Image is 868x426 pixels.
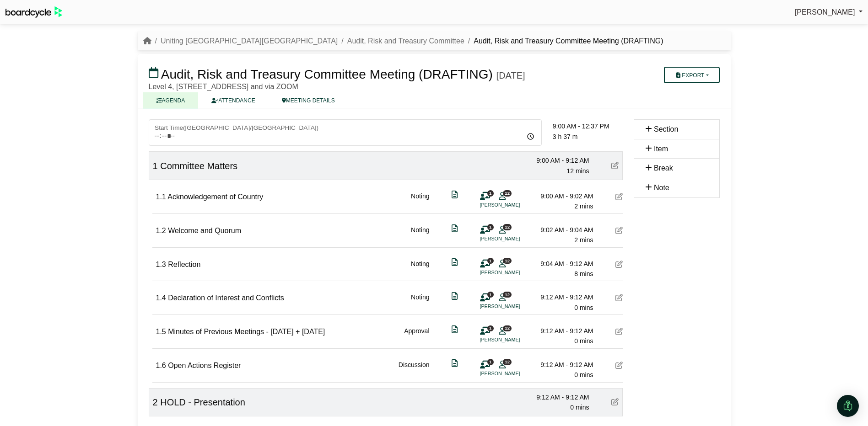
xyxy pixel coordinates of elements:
div: 9:12 AM - 9:12 AM [525,392,589,402]
span: Level 4, [STREET_ADDRESS] and via ZOOM [149,83,298,91]
span: Item [654,145,668,153]
span: 1 [487,359,494,365]
span: 1 [487,292,494,298]
span: HOLD - Presentation [160,397,245,407]
div: 9:12 AM - 9:12 AM [529,360,593,370]
span: Declaration of Interest and Conflicts [168,294,284,302]
li: [PERSON_NAME] [480,201,549,209]
div: Approval [404,326,429,346]
div: Open Intercom Messenger [837,395,859,417]
span: Acknowledgement of Country [167,193,263,201]
span: 1 [487,224,494,230]
a: AGENDA [143,92,199,108]
span: Note [654,184,669,192]
a: ATTENDANCE [198,92,268,108]
div: 9:00 AM - 12:37 PM [553,121,623,131]
span: 1 [153,161,158,171]
span: 12 mins [566,167,589,175]
div: Noting [411,225,429,245]
span: Welcome and Quorum [168,227,241,234]
span: 1.2 [156,227,166,234]
li: [PERSON_NAME] [480,303,549,310]
span: 1.1 [156,193,166,201]
div: Noting [411,259,429,279]
span: 2 mins [574,236,593,244]
span: 2 mins [574,202,593,210]
button: Export [664,67,719,83]
div: Noting [411,191,429,212]
span: 0 mins [574,304,593,311]
li: [PERSON_NAME] [480,336,549,344]
span: 0 mins [574,371,593,378]
span: 1 [487,258,494,264]
div: 9:00 AM - 9:02 AM [529,191,593,201]
div: Discussion [399,360,430,380]
li: [PERSON_NAME] [480,235,549,243]
span: Break [654,164,673,172]
div: Noting [411,292,429,313]
span: 3 h 37 m [553,133,577,140]
div: 9:04 AM - 9:12 AM [529,259,593,269]
span: [PERSON_NAME] [795,8,855,16]
div: [DATE] [496,70,525,81]
span: 1.4 [156,294,166,302]
li: Audit, Risk and Treasury Committee Meeting (DRAFTING) [464,35,663,47]
span: 1 [487,190,494,196]
span: 12 [503,359,512,365]
span: 8 mins [574,270,593,277]
span: Minutes of Previous Meetings - [DATE] + [DATE] [168,328,325,335]
img: BoardcycleBlackGreen-aaafeed430059cb809a45853b8cf6d952af9d84e6e89e1f1685b34bfd5cb7d64.svg [5,6,62,18]
span: 0 mins [570,404,589,411]
div: 9:00 AM - 9:12 AM [525,155,589,165]
span: Reflection [168,261,200,268]
span: 12 [503,190,512,196]
span: 1 [487,325,494,331]
span: 12 [503,224,512,230]
span: 1.3 [156,261,166,268]
span: 2 [153,397,158,407]
span: Audit, Risk and Treasury Committee Meeting (DRAFTING) [161,67,493,81]
li: [PERSON_NAME] [480,269,549,277]
span: Open Actions Register [168,362,241,369]
a: MEETING DETAILS [269,92,348,108]
nav: breadcrumb [143,35,663,47]
span: Committee Matters [160,161,237,171]
span: 12 [503,258,512,264]
span: 1.6 [156,362,166,369]
div: 9:12 AM - 9:12 AM [529,292,593,302]
span: Section [654,125,678,133]
span: 12 [503,325,512,331]
a: [PERSON_NAME] [795,6,863,18]
span: 0 mins [574,337,593,345]
span: 12 [503,292,512,298]
a: Audit, Risk and Treasury Committee [347,37,464,45]
div: 9:02 AM - 9:04 AM [529,225,593,235]
li: [PERSON_NAME] [480,370,549,378]
a: Uniting [GEOGRAPHIC_DATA][GEOGRAPHIC_DATA] [161,37,338,45]
div: 9:12 AM - 9:12 AM [529,326,593,336]
span: 1.5 [156,328,166,335]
